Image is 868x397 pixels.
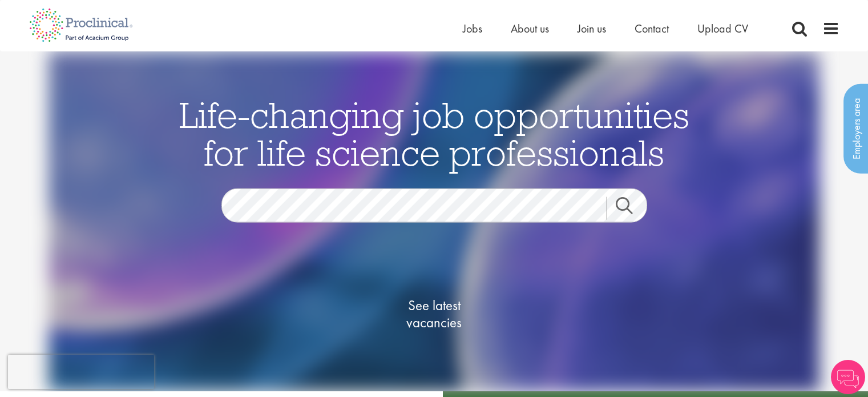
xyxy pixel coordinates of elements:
[607,197,656,220] a: Job search submit button
[179,92,689,175] span: Life-changing job opportunities for life science professionals
[463,21,482,36] a: Jobs
[635,21,669,36] a: Contact
[697,21,748,36] a: Upload CV
[511,21,549,36] a: About us
[377,251,491,377] a: See latestvacancies
[377,297,491,331] span: See latest vacancies
[578,21,606,36] a: Join us
[49,51,820,391] img: candidate home
[8,355,154,389] iframe: reCAPTCHA
[831,360,865,394] img: Chatbot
